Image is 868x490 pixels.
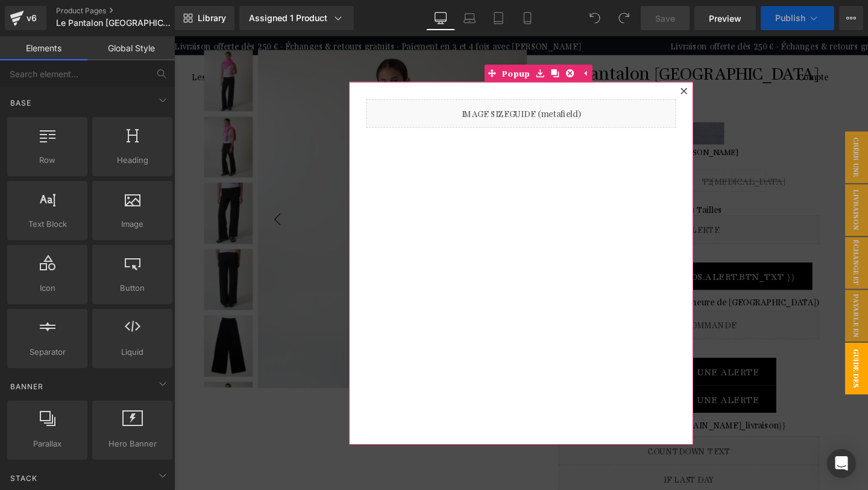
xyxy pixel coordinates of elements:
a: Tablet [484,6,513,30]
span: Heading [96,154,169,167]
span: Le Pantalon [GEOGRAPHIC_DATA] [56,18,172,28]
span: Image [96,218,169,231]
span: Stack [9,472,39,484]
a: v6 [5,6,46,30]
span: Hero Banner [96,437,169,450]
span: Popup [342,30,377,48]
button: Publish [761,6,834,30]
span: Library [198,13,226,24]
span: Preview [709,12,741,25]
a: Preview [694,6,756,30]
div: Assigned 1 Product [249,12,344,24]
span: Icon [11,282,84,294]
span: Parallax [11,437,84,450]
span: Liquid [96,346,169,358]
button: Redo [612,6,636,30]
a: Mobile [513,6,542,30]
a: Global Style [87,36,175,60]
span: livraison offerte [681,156,729,210]
span: Button [96,282,169,294]
span: CRÉER UNE ALERTE [681,100,729,154]
span: Banner [9,381,45,392]
a: Delete Module [408,30,424,48]
button: Undo [583,6,607,30]
a: New Library [175,6,234,30]
span: Guide des tailles [681,322,729,377]
a: Expand / Collapse [424,30,439,48]
div: Open Intercom Messenger [827,449,856,478]
span: Publish [775,13,805,23]
a: Desktop [426,6,455,30]
a: Clone Module [392,30,408,48]
a: Laptop [455,6,484,30]
span: Base [9,97,33,109]
span: Row [11,154,84,167]
span: Save [655,12,675,25]
a: Product Pages [56,6,195,16]
span: Payable en 3X [681,267,729,321]
a: Save module [377,30,392,48]
div: v6 [24,10,39,26]
span: échange et retour [681,211,729,266]
span: Text Block [11,218,84,231]
span: Separator [11,346,84,358]
button: More [839,6,863,30]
